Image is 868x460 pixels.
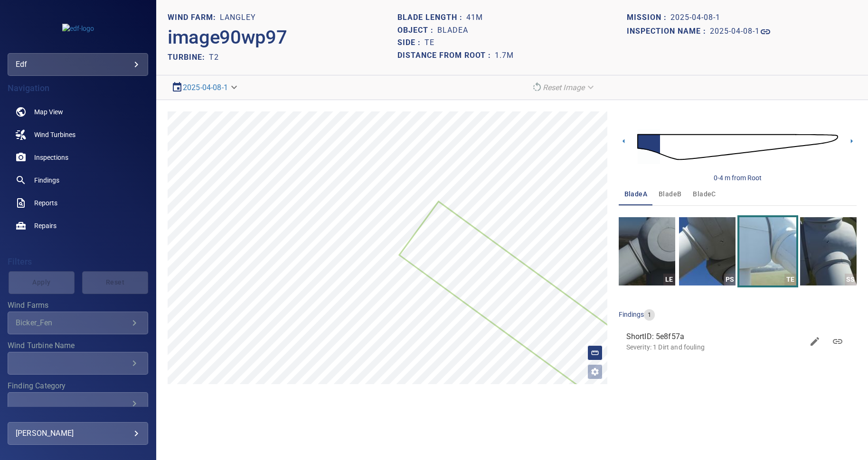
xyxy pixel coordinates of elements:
span: Wind Turbines [34,130,75,139]
span: bladeC [693,188,716,200]
h1: 2025-04-08-1 [710,27,760,36]
h1: Object : [397,26,437,35]
span: bladeA [624,188,647,200]
a: SS [800,217,857,285]
button: Open image filters and tagging options [587,364,603,379]
a: LE [619,217,675,285]
a: findings noActive [8,169,148,192]
div: 2025-04-08-1 [168,79,243,96]
h1: 41m [466,13,483,22]
a: TE [739,217,796,285]
div: LE [663,274,675,285]
div: Reset Image [528,79,600,96]
a: 2025-04-08-1 [710,26,771,37]
div: 0-4 m from Root [714,173,762,183]
div: Wind Turbine Name [8,352,148,375]
a: map noActive [8,101,148,123]
div: [PERSON_NAME] [16,426,140,441]
img: d [637,123,838,171]
h2: TURBINE: [168,53,209,62]
div: PS [724,274,736,285]
a: repairs noActive [8,214,148,237]
span: Inspections [34,153,68,162]
span: Map View [34,107,63,117]
h1: Blade length : [397,13,466,22]
span: Findings [34,175,59,185]
img: edf-logo [62,24,94,33]
h1: Side : [397,38,425,47]
em: Reset Image [543,83,585,92]
div: edf [16,57,140,72]
h1: Mission : [627,13,670,22]
h1: Langley [220,13,256,22]
h1: 1.7m [495,51,514,60]
div: SS [845,274,857,285]
label: Wind Farms [8,302,148,309]
a: 2025-04-08-1 [183,83,228,92]
div: TE [784,274,796,285]
span: findings [619,311,644,318]
h1: TE [425,38,434,47]
h1: 2025-04-08-1 [670,13,720,22]
div: edf [8,53,148,76]
h4: Navigation [8,83,148,93]
h1: Inspection name : [627,27,710,36]
div: Wind Farms [8,312,148,334]
h4: Filters [8,257,148,267]
h2: T2 [209,53,219,62]
label: Finding Category [8,382,148,390]
h1: bladeA [437,26,468,35]
h1: Distance from root : [397,51,495,60]
a: windturbines noActive [8,123,148,146]
a: inspections noActive [8,146,148,169]
span: ShortID: 5e8f57a [626,331,803,342]
span: bladeB [659,188,681,200]
div: Bicker_Fen [16,318,129,327]
a: PS [679,217,736,285]
p: Severity: 1 Dirt and fouling [626,342,803,352]
h2: image90wp97 [168,26,287,49]
span: 1 [644,311,655,320]
a: reports noActive [8,192,148,214]
h1: WIND FARM: [168,13,220,22]
span: Repairs [34,221,57,230]
div: Finding Category [8,392,148,415]
span: Reports [34,198,57,208]
label: Wind Turbine Name [8,342,148,350]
